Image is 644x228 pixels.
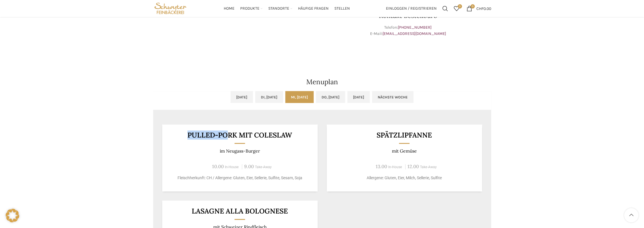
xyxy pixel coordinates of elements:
span: Produkte [240,6,259,11]
a: [PHONE_NUMBER] [398,25,432,30]
h3: Lasagne alla Bolognese [169,208,311,215]
span: CHF [476,6,483,11]
span: Standorte [268,6,289,11]
a: Mi, [DATE] [285,91,314,103]
a: Home [224,3,235,14]
a: Di, [DATE] [255,91,283,103]
p: Telefon: E-Mail: [325,24,491,37]
span: 10.00 [212,163,224,170]
span: 9.00 [244,163,254,170]
bdi: 0.00 [476,6,491,11]
a: Häufige Fragen [298,3,329,14]
span: Einloggen / Registrieren [386,7,437,10]
a: [DATE] [231,91,253,103]
a: [EMAIL_ADDRESS][DOMAIN_NAME] [383,31,446,36]
span: Stellen [334,6,350,11]
a: Stellen [334,3,350,14]
div: Main navigation [191,3,383,14]
a: Site logo [153,6,188,10]
span: In-House [225,165,239,169]
span: 0 [470,4,475,9]
span: Home [224,6,235,11]
a: Do, [DATE] [316,91,345,103]
a: Standorte [268,3,292,14]
a: [DATE] [347,91,370,103]
p: Fleischherkunft: CH / Allergene: Gluten, Eier, Sellerie, Sulfite, Sesam, Soja [169,175,311,181]
span: 0 [458,4,462,9]
span: Take-Away [255,165,272,169]
a: Produkte [240,3,263,14]
span: Häufige Fragen [298,6,329,11]
span: Take-Away [420,165,437,169]
span: 13.00 [376,163,387,170]
a: Nächste Woche [372,91,413,103]
span: 12.00 [407,163,419,170]
p: mit Gemüse [333,148,475,154]
p: Allergene: Gluten, Eier, Milch, Sellerie, Sulfite [333,175,475,181]
h3: Spätzlipfanne [333,132,475,139]
span: In-House [388,165,402,169]
a: 0 [451,3,462,14]
p: im Neugass-Burger [169,148,311,154]
a: Scroll to top button [624,208,638,222]
h2: Menuplan [153,79,491,85]
a: 0 CHF0.00 [464,3,494,14]
div: Meine Wunschliste [451,3,462,14]
a: Suchen [440,3,451,14]
h3: Kontakt Bestellbüro [325,12,491,19]
a: Einloggen / Registrieren [383,3,440,14]
h3: Pulled-Pork mit Coleslaw [169,132,311,139]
